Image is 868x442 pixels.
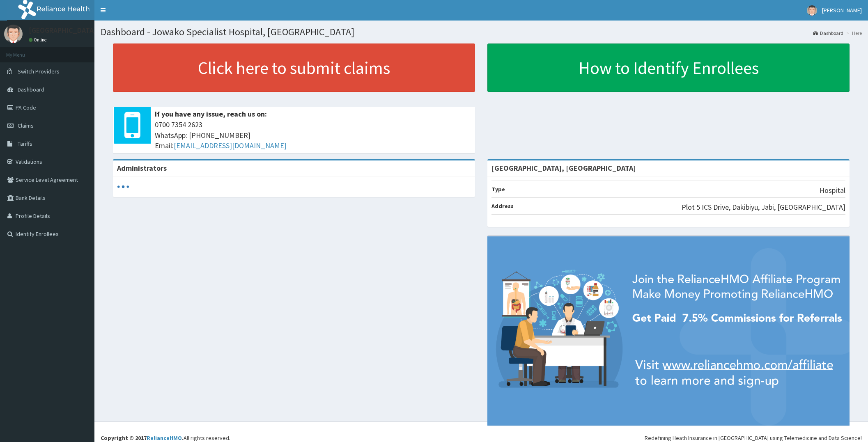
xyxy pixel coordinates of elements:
span: Dashboard [18,86,44,93]
span: Switch Providers [18,68,60,75]
a: RelianceHMO [147,434,182,442]
a: Online [29,37,48,43]
a: Click here to submit claims [113,44,475,92]
li: Here [844,30,862,37]
strong: [GEOGRAPHIC_DATA], [GEOGRAPHIC_DATA] [491,163,636,173]
a: Dashboard [813,30,843,37]
strong: Copyright © 2017 . [101,434,184,442]
b: Address [491,202,514,210]
p: Hospital [820,185,845,196]
p: [GEOGRAPHIC_DATA] ABUJA [29,27,119,34]
b: If you have any issue, reach us on: [155,109,267,119]
span: Claims [18,122,34,129]
img: provider-team-banner.png [487,236,850,426]
div: Redefining Heath Insurance in [GEOGRAPHIC_DATA] using Telemedicine and Data Science! [645,434,862,442]
b: Administrators [117,163,167,173]
span: Tariffs [18,140,32,147]
b: Type [491,186,505,193]
img: User Image [807,5,817,16]
p: Plot 5 ICS Drive, Dakibiyu, Jabi, [GEOGRAPHIC_DATA] [682,202,845,213]
span: [PERSON_NAME] [822,7,862,14]
h1: Dashboard - Jowako Specialist Hospital, [GEOGRAPHIC_DATA] [101,27,862,37]
a: How to Identify Enrollees [487,44,850,92]
svg: audio-loading [117,181,129,193]
img: User Image [4,25,23,43]
span: 0700 7354 2623 WhatsApp: [PHONE_NUMBER] Email: [155,119,471,151]
a: [EMAIL_ADDRESS][DOMAIN_NAME] [174,141,287,150]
